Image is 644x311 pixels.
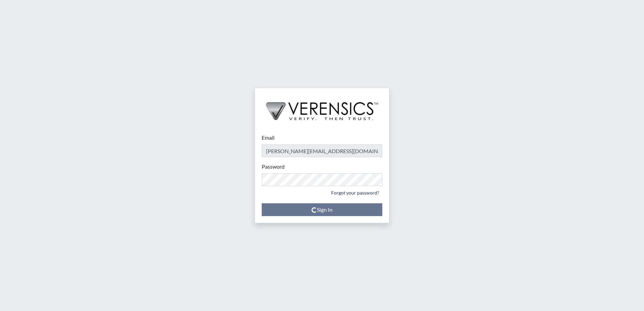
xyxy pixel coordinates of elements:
label: Password [262,163,285,171]
button: Sign In [262,203,382,216]
input: Email [262,144,382,157]
a: Forgot your password? [328,187,382,198]
img: logo-wide-black.2aad4157.png [255,88,389,127]
label: Email [262,134,275,142]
